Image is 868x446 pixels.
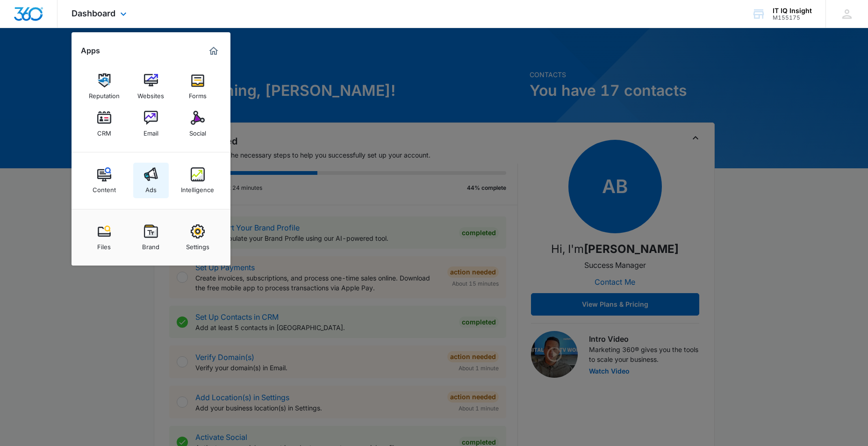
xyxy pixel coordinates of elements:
a: Brand [133,220,169,255]
div: Intelligence [181,181,214,194]
span: Dashboard [72,8,115,18]
div: Content [93,181,116,194]
div: Social [189,125,206,137]
div: Settings [186,238,209,251]
h2: Apps [81,46,100,55]
div: Reputation [89,87,120,100]
div: Ads [145,181,157,194]
a: Marketing 360® Dashboard [206,43,221,58]
a: Social [180,106,215,142]
div: account id [773,14,812,21]
div: Files [97,238,111,251]
div: CRM [97,125,111,137]
div: Email [143,125,158,137]
div: Forms [189,87,207,100]
a: CRM [86,106,122,142]
div: Websites [137,87,164,100]
a: Settings [180,220,215,255]
a: Content [86,163,122,198]
div: account name [773,7,812,14]
a: Intelligence [180,163,215,198]
a: Websites [133,69,169,104]
a: Forms [180,69,215,104]
a: Reputation [86,69,122,104]
a: Email [133,106,169,142]
div: Brand [142,238,159,251]
a: Files [86,220,122,255]
a: Ads [133,163,169,198]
